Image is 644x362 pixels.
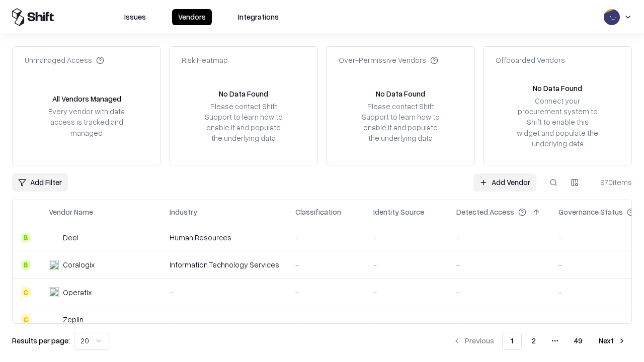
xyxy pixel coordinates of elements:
img: Operatix [49,287,59,297]
div: - [295,314,357,325]
div: 970 items [592,177,632,188]
div: - [373,232,440,243]
img: Deel [49,233,59,243]
div: Industry [170,207,197,217]
div: - [456,314,542,325]
div: C [21,314,31,324]
p: Results per page: [12,335,70,346]
div: No Data Found [219,88,268,99]
button: Integrations [232,9,285,25]
div: B [21,260,31,270]
button: 2 [524,332,544,350]
div: Deel [63,232,78,243]
div: Operatix [63,287,92,298]
div: - [456,259,542,270]
div: - [373,259,440,270]
div: Human Resources [170,232,279,243]
div: Zeplin [63,314,84,325]
div: All Vendors Managed [52,94,121,104]
button: Vendors [172,9,212,25]
div: Identity Source [373,207,424,217]
button: 1 [502,332,522,350]
div: - [456,232,542,243]
div: Every vendor with data access is tracked and managed [45,106,128,138]
div: - [456,287,542,298]
div: Detected Access [456,207,514,217]
img: Zeplin [49,314,59,324]
div: B [21,233,31,243]
div: Connect your procurement system to Shift to enable this widget and populate the underlying data [516,96,599,149]
img: Coralogix [49,260,59,270]
div: - [170,314,279,325]
div: Please contact Shift Support to learn how to enable it and populate the underlying data [359,101,442,144]
div: - [170,287,279,298]
div: Unmanaged Access [25,55,104,65]
div: - [295,259,357,270]
nav: pagination [447,332,632,350]
div: Risk Heatmap [182,55,228,65]
button: Next [593,332,632,350]
div: C [21,287,31,297]
div: - [373,287,440,298]
div: - [295,232,357,243]
div: Please contact Shift Support to learn how to enable it and populate the underlying data [202,101,285,144]
div: - [373,314,440,325]
button: Issues [118,9,152,25]
div: Coralogix [63,259,95,270]
div: Governance Status [558,207,623,217]
div: Offboarded Vendors [496,55,565,65]
div: Vendor Name [49,207,93,217]
div: Classification [295,207,341,217]
div: Over-Permissive Vendors [339,55,438,65]
button: Add Filter [12,173,68,192]
div: - [295,287,357,298]
div: No Data Found [533,83,582,94]
div: Information Technology Services [170,259,279,270]
button: 49 [566,332,591,350]
div: No Data Found [376,88,425,99]
a: Add Vendor [473,173,536,192]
